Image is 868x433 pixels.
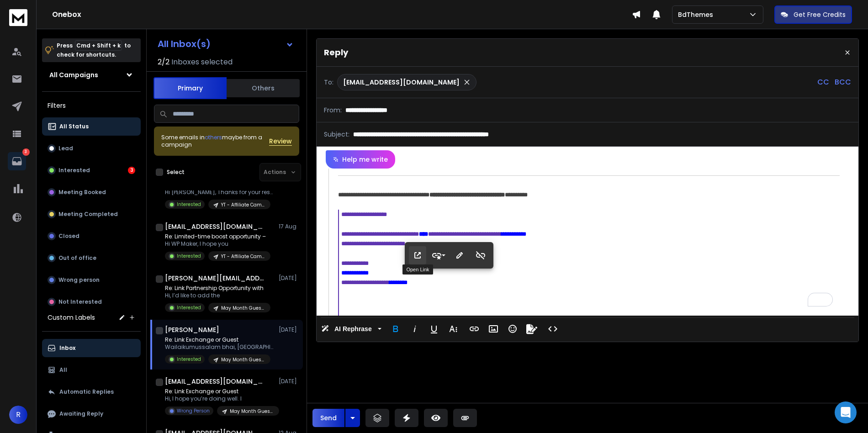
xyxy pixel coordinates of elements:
h1: [PERSON_NAME] [165,325,219,334]
button: Closed [42,227,141,245]
button: Code View [544,320,561,338]
p: Reply [324,46,348,59]
p: All [59,366,67,374]
span: AI Rephrase [333,325,374,333]
p: [DATE] [279,378,299,385]
p: Meeting Completed [58,211,118,218]
button: Get Free Credits [774,5,852,24]
p: To: [324,78,333,87]
p: Interested [177,201,201,208]
p: 3 [22,148,30,156]
span: others [205,133,222,141]
button: Interested3 [42,161,141,180]
p: Lead [58,145,73,152]
p: Awaiting Reply [59,410,103,417]
img: logo [9,9,27,26]
div: Open Intercom Messenger [835,401,857,423]
div: 3 [128,167,135,174]
a: 3 [8,152,26,170]
button: Out of office [42,249,141,267]
button: Not Interested [42,293,141,311]
button: Help me write [326,150,395,169]
h3: Custom Labels [48,313,95,322]
p: Interested [177,253,201,259]
p: [EMAIL_ADDRESS][DOMAIN_NAME] [343,78,460,87]
button: Meeting Completed [42,205,141,223]
span: 2 / 2 [158,57,169,68]
p: Not Interested [58,298,102,306]
button: R [9,406,27,424]
label: Select [167,169,185,176]
p: Interested [177,304,201,311]
p: YT - Affiliate Campaign 2025 Part -2 [221,201,265,208]
div: Open Link [402,264,433,275]
button: Send [312,409,344,427]
p: Subject: [324,130,349,139]
p: Re: Link Partnership Opportunity with [165,285,270,292]
button: Primary [153,77,227,99]
p: Interested [177,356,201,363]
button: Awaiting Reply [42,405,141,423]
p: Out of office [58,254,96,262]
p: All Status [59,123,89,130]
p: Hi, I’d like to add the [165,292,270,299]
button: Review [269,137,292,146]
p: May Month Guest post or Link Exchange Outreach Campaign [221,305,265,312]
p: Wrong person [58,276,100,284]
p: YT - Affiliate Campaign 2025 Part -2 [221,253,265,260]
p: 17 Aug [279,223,299,230]
button: Lead [42,139,141,158]
div: To enrich screen reader interactions, please activate Accessibility in Grammarly extension settings [317,169,849,316]
p: [DATE] [279,326,299,333]
button: Unlink [472,246,489,264]
p: Get Free Credits [794,10,846,19]
p: Wrong Person [177,407,210,414]
button: Automatic Replies [42,383,141,401]
button: Edit Link [451,246,468,264]
p: Re: Link Exchange or Guest [165,336,275,343]
h3: Inboxes selected [171,57,233,68]
h1: [PERSON_NAME][EMAIL_ADDRESS][DOMAIN_NAME] [165,274,265,283]
p: Interested [58,167,90,174]
p: Press to check for shortcuts. [57,41,131,59]
p: BdThemes [678,10,717,19]
p: May Month Guest post or Link Exchange Outreach Campaign [221,356,265,363]
button: AI Rephrase [319,320,383,338]
p: Closed [58,232,79,240]
button: All [42,361,141,379]
h1: Onebox [52,9,632,20]
p: Re: Limited-time boost opportunity – [165,233,270,240]
p: Meeting Booked [58,189,106,196]
p: Re: Link Exchange or Guest [165,388,275,395]
h1: All Inbox(s) [158,39,211,48]
h1: [EMAIL_ADDRESS][DOMAIN_NAME] [165,222,265,231]
p: Wailaikumussalam bhai, [GEOGRAPHIC_DATA]. Just send [165,343,275,351]
p: From: [324,106,342,115]
p: BCC [835,77,851,88]
button: Inbox [42,339,141,357]
p: Automatic Replies [59,388,114,396]
p: Hi WP Maker, I hope you [165,240,270,248]
button: All Campaigns [42,66,141,84]
p: Inbox [59,344,75,352]
p: CC [817,77,829,88]
p: Hi [PERSON_NAME], Thanks for your response [165,189,275,196]
span: Cmd + Shift + k [75,40,122,51]
button: More Text [445,320,462,338]
button: All Inbox(s) [150,35,301,53]
div: Some emails in maybe from a campaign [161,134,269,148]
p: [DATE] [279,275,299,282]
h1: [EMAIL_ADDRESS][DOMAIN_NAME] [165,377,265,386]
p: May Month Guest post or Link Exchange Outreach Campaign [230,408,274,415]
h3: Filters [42,99,141,112]
button: All Status [42,117,141,136]
p: Hi, I hope you’re doing well. I [165,395,275,402]
button: Underline (⌘U) [425,320,443,338]
button: Wrong person [42,271,141,289]
h1: All Campaigns [49,70,98,79]
button: Others [227,78,300,98]
button: Meeting Booked [42,183,141,201]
